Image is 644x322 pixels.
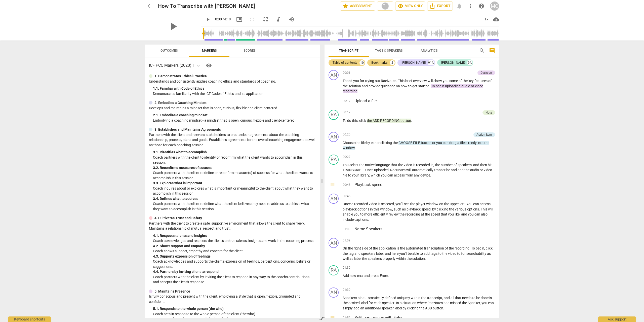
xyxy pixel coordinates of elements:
[393,141,398,145] span: the
[343,212,354,216] span: enable
[461,84,471,88] span: audio
[262,16,268,22] span: move_down
[408,84,412,88] span: to
[480,168,484,172] span: or
[477,141,484,145] span: into
[351,202,354,206] span: a
[480,163,488,167] span: then
[436,84,445,88] span: begin
[598,316,636,322] div: Ask support
[463,79,468,83] span: the
[343,110,350,115] span: 00:17
[348,246,354,250] span: the
[354,212,360,216] span: you
[343,168,364,172] span: TRANSCRIBE
[478,47,486,55] button: Search
[404,163,413,167] span: video
[445,246,449,250] span: of
[412,84,418,88] span: get
[467,207,479,211] span: options
[349,163,359,167] span: select
[398,141,413,145] span: CHOOSE
[475,84,483,88] span: video
[367,119,373,123] span: the
[414,173,420,177] span: any
[466,202,473,206] span: You
[461,212,468,216] span: and
[416,163,431,167] span: recorded
[430,173,431,177] span: .
[469,246,471,250] span: .
[223,17,231,21] span: / 4:10
[343,155,350,159] span: 00:27
[203,61,213,69] a: Help
[352,119,358,123] span: this
[467,60,472,65] div: 9%
[405,79,413,83] span: brief
[329,194,339,204] div: Change speaker
[374,168,389,172] span: uploaded
[373,212,389,216] span: efficiently
[153,238,316,243] p: Coach acknowledges and respects the client's unique talents, insights and work in the coaching pr...
[360,173,369,177] span: library
[434,168,451,172] span: transcribe
[375,49,403,52] span: Tags & Speakers
[354,182,495,188] h3: Playback speed
[8,316,51,322] div: Keyboard shortcuts
[457,141,460,145] span: a
[348,84,362,88] span: solution
[443,79,449,83] span: you
[479,207,481,211] span: .
[431,207,432,211] span: ,
[458,168,464,172] span: add
[343,194,350,198] span: 00:45
[455,207,467,211] span: various
[460,212,461,216] span: ,
[474,79,488,83] span: features
[362,246,369,250] span: side
[359,163,365,167] span: the
[343,79,353,83] span: Thank
[343,141,355,145] span: Choose
[441,163,454,167] span: number
[366,141,371,145] span: by
[330,182,336,188] span: toc
[451,168,458,172] span: and
[404,202,410,206] span: see
[287,15,296,24] button: Volume
[411,119,412,123] span: .
[343,246,348,250] span: On
[235,15,244,24] button: Picture in picture
[406,246,424,250] span: automated
[428,60,434,65] div: 91%
[478,3,485,9] span: help
[480,70,492,75] div: Decision
[153,181,316,186] div: 3. 3. Explores what is important
[443,141,449,145] span: can
[490,2,499,11] button: MC
[493,16,499,22] span: cloud_download
[149,79,316,84] p: Understands and consistently applies coaching ethics and standards of coaching.
[473,202,480,206] span: can
[488,163,492,167] span: hit
[389,168,390,172] span: ,
[394,173,406,177] span: access
[459,79,463,83] span: of
[154,74,207,79] p: 1. Demonstrates Ethical Practice
[149,105,316,111] p: Develops and maintains a mindset that is open, curious, flexible and client-centered.
[343,71,350,75] span: 00:01
[413,79,428,83] span: overview
[450,202,460,206] span: upper
[343,202,351,206] span: Once
[441,212,448,216] span: that
[275,16,281,22] span: audiotrack
[421,49,438,52] span: Analytics
[468,212,474,216] span: you
[400,246,406,250] span: the
[401,84,408,88] span: how
[449,79,459,83] span: some
[359,119,367,123] span: click
[365,163,375,167] span: native
[399,212,405,216] span: the
[413,163,416,167] span: is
